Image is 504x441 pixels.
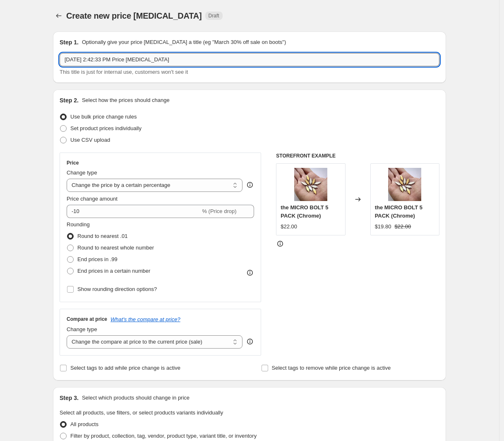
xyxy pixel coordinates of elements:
span: Create new price [MEDICAL_DATA] [66,11,202,20]
input: -15 [67,205,200,218]
span: Round to nearest .01 [77,233,127,239]
p: Optionally give your price [MEDICAL_DATA] a title (eg "March 30% off sale on boots") [82,38,286,46]
h2: Step 2. [60,96,79,104]
div: $19.80 [375,223,391,231]
button: What's the compare at price? [110,316,180,322]
span: Rounding [67,221,90,228]
h2: Step 1. [60,38,79,46]
span: This title is just for internal use, customers won't see it [60,69,188,75]
div: $22.00 [281,223,297,231]
span: Use bulk price change rules [70,114,137,120]
div: help [246,337,254,346]
button: Price change jobs [53,10,65,22]
span: Show rounding direction options? [77,286,157,292]
p: Select how the prices should change [82,96,170,104]
span: % (Price drop) [202,208,236,214]
div: help [246,181,254,189]
span: Set product prices individually [70,125,142,131]
h6: STOREFRONT EXAMPLE [276,153,439,159]
span: End prices in .99 [77,256,118,262]
span: Change type [67,326,97,332]
span: End prices in a certain number [77,268,150,274]
span: Select tags to remove while price change is active [272,365,391,371]
input: 30% off holiday sale [60,53,439,66]
span: Price change amount [67,196,118,202]
span: Filter by product, collection, tag, vendor, product type, variant title, or inventory [70,433,257,439]
span: Select all products, use filters, or select products variants individually [60,409,223,416]
span: Draft [209,12,219,19]
strike: $22.00 [394,223,411,231]
span: All products [70,421,98,427]
img: microboltsinhand_80x.jpg [294,168,327,201]
span: Round to nearest whole number [77,245,154,251]
p: Select which products should change in price [82,394,190,402]
span: Change type [67,170,97,176]
span: the MICRO BOLT 5 PACK (Chrome) [281,204,328,219]
h3: Price [67,160,79,166]
h3: Compare at price [67,316,107,322]
span: Use CSV upload [70,137,110,143]
h2: Step 3. [60,394,79,402]
img: microboltsinhand_80x.jpg [388,168,421,201]
span: the MICRO BOLT 5 PACK (Chrome) [375,204,422,219]
span: Select tags to add while price change is active [70,365,180,371]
